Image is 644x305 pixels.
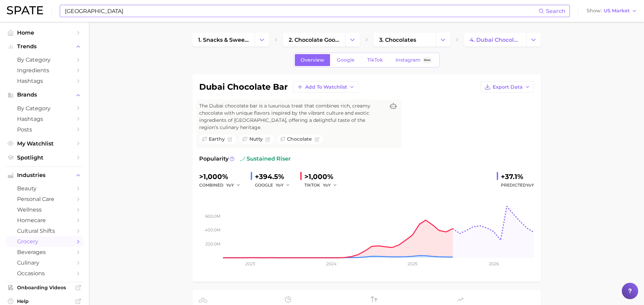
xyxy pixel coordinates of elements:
span: Ingredients [17,67,72,74]
button: Change Category [526,33,541,47]
tspan: 2026 [489,261,498,266]
span: Popularity [199,155,229,163]
span: Trends [17,43,72,50]
a: InstagramBeta [390,54,438,66]
span: YoY [276,182,284,188]
a: Overview [295,54,330,66]
button: Export Data [481,81,534,93]
a: homecare [5,215,83,226]
span: Onboarding Videos [17,284,72,291]
button: Brands [5,90,83,100]
button: Change Category [345,33,360,47]
a: TikTok [361,54,389,66]
span: beverages [17,249,72,255]
button: Flag as miscategorized or irrelevant [315,137,319,142]
span: Hashtags [17,116,72,122]
h1: dubai chocolate bar [199,83,288,91]
a: 4. dubai chocolate bar [464,33,526,47]
tspan: 2024 [326,261,336,266]
input: Search here for a brand, industry, or ingredient [64,5,538,17]
a: personal care [5,194,83,204]
button: YoY [276,181,290,189]
span: Add to Watchlist [305,84,347,90]
span: 1. snacks & sweets [198,37,249,43]
a: Hashtags [5,76,83,86]
span: YoY [526,182,534,188]
a: Spotlight [5,152,83,163]
a: by Category [5,103,83,114]
div: +394.5% [255,171,295,182]
tspan: 2023 [245,261,255,266]
a: Posts [5,124,83,135]
span: earthy [209,136,225,143]
a: wellness [5,204,83,215]
span: beauty [17,185,72,192]
span: Industries [17,172,72,178]
img: SPATE [7,6,43,14]
span: >1,000% [199,173,228,181]
span: Help [17,298,72,304]
button: Add to Watchlist [293,81,358,93]
a: Google [331,54,360,66]
span: Brands [17,92,72,98]
span: My Watchlist [17,140,72,147]
button: Trends [5,41,83,52]
a: Ingredients [5,65,83,76]
span: Instagram [396,57,421,63]
span: occasions [17,270,72,277]
span: by Category [17,105,72,112]
a: cultural shifts [5,226,83,236]
span: Hashtags [17,78,72,84]
div: GOOGLE [255,181,295,189]
a: beverages [5,247,83,257]
span: culinary [17,259,72,266]
button: ShowUS Market [585,7,639,15]
span: Predicted [501,181,534,189]
button: Change Category [255,33,269,47]
span: homecare [17,217,72,224]
a: 2. chocolate goods [283,33,345,47]
a: culinary [5,257,83,268]
tspan: 2025 [408,261,417,266]
div: TIKTOK [304,181,342,189]
button: Flag as miscategorized or irrelevant [265,137,270,142]
span: Show [587,9,602,13]
span: 4. dubai chocolate bar [470,37,520,43]
a: 3. chocolates [373,33,436,47]
span: nutty [249,136,263,143]
span: grocery [17,238,72,245]
button: Change Category [436,33,450,47]
span: US Market [604,9,630,13]
a: beauty [5,183,83,194]
span: personal care [17,196,72,202]
span: The Dubai chocolate bar is a luxurious treat that combines rich, creamy chocolate with unique fla... [199,102,385,131]
span: TikTok [367,57,383,63]
span: wellness [17,206,72,213]
a: Home [5,27,83,38]
a: Hashtags [5,114,83,124]
span: Spotlight [17,154,72,161]
span: Posts [17,126,72,133]
span: >1,000% [304,173,333,181]
a: 1. snacks & sweets [192,33,255,47]
span: 2. chocolate goods [289,37,339,43]
span: Beta [424,57,430,63]
a: Onboarding Videos [5,282,83,293]
a: My Watchlist [5,138,83,149]
span: YoY [323,182,331,188]
a: grocery [5,236,83,247]
span: 3. chocolates [379,37,416,43]
div: +37.1% [501,171,534,182]
button: Flag as miscategorized or irrelevant [228,137,232,142]
span: YoY [226,182,234,188]
span: cultural shifts [17,228,72,234]
button: Industries [5,170,83,180]
a: by Category [5,54,83,65]
button: YoY [323,181,338,189]
img: sustained riser [240,156,245,162]
button: YoY [226,181,241,189]
span: Home [17,29,72,36]
span: chocolate [287,136,312,143]
span: Overview [301,57,324,63]
span: Export Data [493,84,523,90]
